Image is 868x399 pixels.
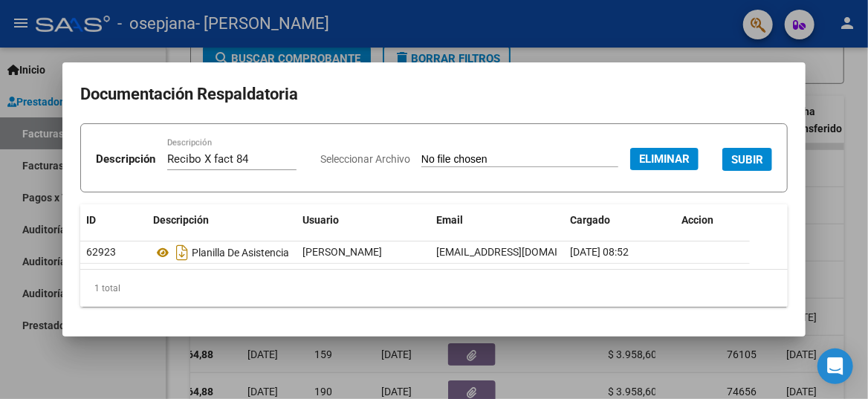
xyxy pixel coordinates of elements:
[147,204,297,236] datatable-header-cell: Descripción
[320,153,410,165] span: Seleccionar Archivo
[564,204,676,236] datatable-header-cell: Cargado
[80,80,788,108] h2: Documentación Respaldatoria
[817,348,853,384] div: Open Intercom Messenger
[96,151,155,168] p: Descripción
[570,246,629,258] span: [DATE] 08:52
[302,246,382,258] span: [PERSON_NAME]
[436,246,601,258] span: [EMAIL_ADDRESS][DOMAIN_NAME]
[639,152,690,166] span: Eliminar
[80,204,147,236] datatable-header-cell: ID
[676,204,750,236] datatable-header-cell: Accion
[302,214,339,226] span: Usuario
[570,214,610,226] span: Cargado
[630,148,699,170] button: Eliminar
[436,214,463,226] span: Email
[681,214,713,226] span: Accion
[722,148,772,171] button: SUBIR
[297,204,430,236] datatable-header-cell: Usuario
[80,270,788,307] div: 1 total
[153,241,291,265] div: Planilla De Asistencia
[86,246,116,258] span: 62923
[430,204,564,236] datatable-header-cell: Email
[153,214,209,226] span: Descripción
[172,241,192,265] i: Descargar documento
[86,214,96,226] span: ID
[731,153,763,166] span: SUBIR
